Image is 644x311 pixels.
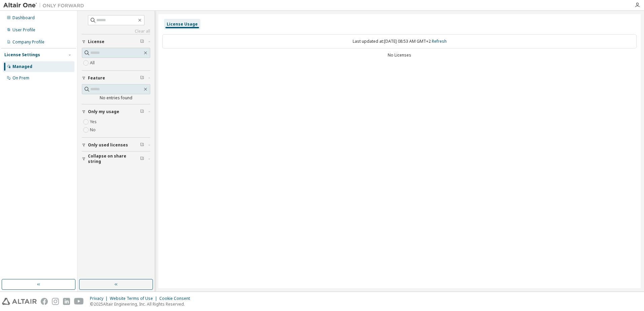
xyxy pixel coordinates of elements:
[12,27,35,33] div: User Profile
[90,118,98,126] label: Yes
[82,95,150,101] div: No entries found
[2,298,37,305] img: altair_logo.svg
[162,53,637,58] div: No Licenses
[4,52,40,58] div: License Settings
[162,34,637,48] div: Last updated at: [DATE] 08:53 AM GMT+2
[90,301,194,307] p: © 2025 Altair Engineering, Inc. All Rights Reserved.
[140,109,144,114] span: Clear filter
[12,64,32,69] div: Managed
[90,126,97,134] label: No
[140,75,144,81] span: Clear filter
[82,151,150,166] button: Collapse on share string
[82,34,150,49] button: License
[12,15,35,21] div: Dashboard
[88,39,104,44] span: License
[110,296,159,301] div: Website Terms of Use
[88,153,140,164] span: Collapse on share string
[41,298,48,305] img: facebook.svg
[74,298,84,305] img: youtube.svg
[90,296,110,301] div: Privacy
[82,104,150,119] button: Only my usage
[63,298,70,305] img: linkedin.svg
[432,38,447,44] a: Refresh
[88,75,105,81] span: Feature
[90,59,96,67] label: All
[88,142,128,148] span: Only used licenses
[3,2,88,9] img: Altair One
[159,296,194,301] div: Cookie Consent
[140,156,144,162] span: Clear filter
[82,71,150,85] button: Feature
[167,22,198,27] div: License Usage
[12,39,44,45] div: Company Profile
[82,138,150,152] button: Only used licenses
[52,298,59,305] img: instagram.svg
[88,109,119,114] span: Only my usage
[12,75,29,81] div: On Prem
[82,29,150,34] a: Clear all
[140,142,144,148] span: Clear filter
[140,39,144,44] span: Clear filter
